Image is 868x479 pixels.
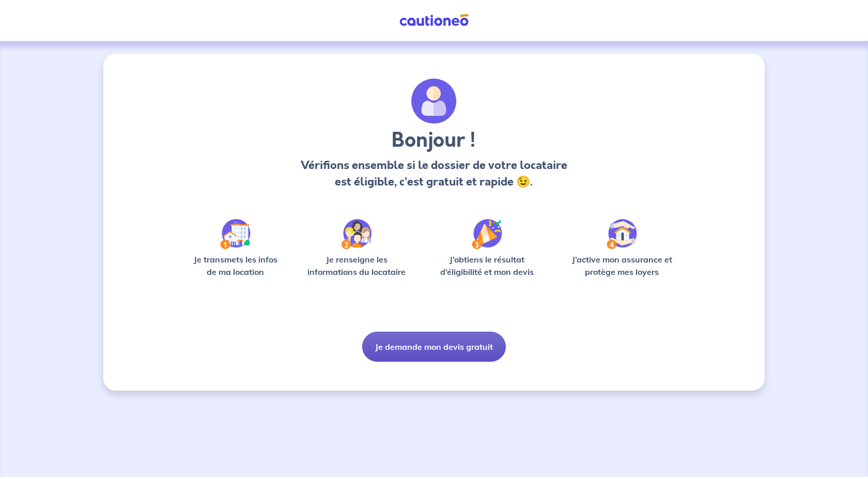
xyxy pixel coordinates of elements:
[301,253,412,278] p: Je renseigne les informations du locataire
[342,219,371,249] img: /static/c0a346edaed446bb123850d2d04ad552/Step-2.svg
[607,219,637,249] img: /static/bfff1cf634d835d9112899e6a3df1a5d/Step-4.svg
[220,219,251,249] img: /static/90a569abe86eec82015bcaae536bd8e6/Step-1.svg
[362,332,506,362] button: Je demande mon devis gratuit
[411,79,457,124] img: archivate
[298,128,570,153] h3: Bonjour !
[186,253,285,278] p: Je transmets les infos de ma location
[472,219,502,249] img: /static/f3e743aab9439237c3e2196e4328bba9/Step-3.svg
[395,14,473,27] img: Cautioneo
[298,157,570,190] p: Vérifions ensemble si le dossier de votre locataire est éligible, c’est gratuit et rapide 😉.
[429,253,546,278] p: J’obtiens le résultat d’éligibilité et mon devis
[562,253,682,278] p: J’active mon assurance et protège mes loyers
